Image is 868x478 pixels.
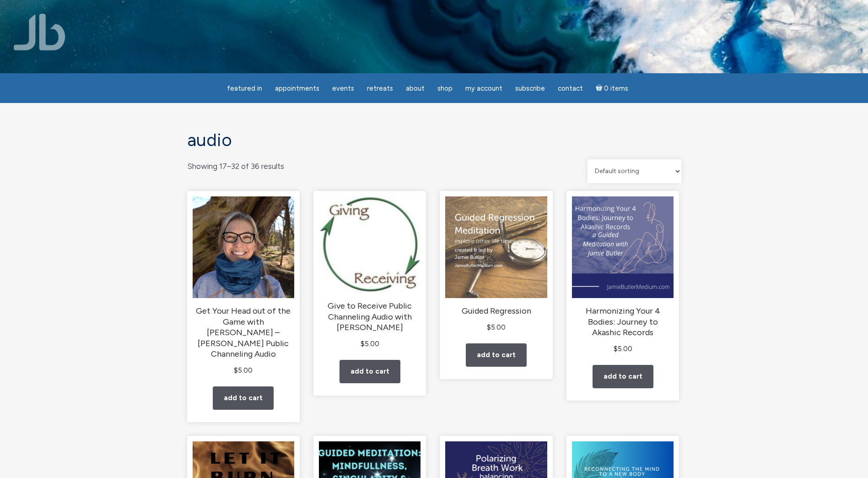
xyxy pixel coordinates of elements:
a: My Account [460,80,508,98]
h2: Harmonizing Your 4 Bodies: Journey to Akashic Records [572,306,674,338]
a: Add to cart: “Guided Regression” [466,343,527,367]
a: Events [327,80,360,98]
p: Showing 17–32 of 36 results [187,159,284,174]
bdi: 5.00 [361,340,379,348]
a: About [400,80,430,98]
span: Retreats [367,84,393,92]
a: Add to cart: “Give to Receive Public Channeling Audio with Jamie Butler” [340,360,400,383]
select: Shop order [588,159,681,183]
a: Harmonizing Your 4 Bodies: Journey to Akashic Records $5.00 [572,196,674,355]
span: $ [361,340,365,348]
span: About [406,84,425,92]
a: Add to cart: “Get Your Head out of the Game with Seth - Jamie Butler Public Channeling Audio” [213,386,274,410]
bdi: 5.00 [614,345,632,353]
img: Jamie Butler. The Everyday Medium [14,14,65,50]
a: Retreats [361,80,399,98]
span: featured in [227,84,262,92]
bdi: 5.00 [234,366,253,375]
span: Contact [558,84,583,92]
h2: Guided Regression [445,306,547,317]
a: featured in [221,80,268,98]
a: Shop [432,80,458,98]
span: $ [487,323,491,331]
img: Harmonizing Your 4 Bodies: Journey to Akashic Records [572,196,674,298]
span: $ [614,345,618,353]
h1: Audio [187,130,681,150]
a: Appointments [270,80,325,98]
h2: Give to Receive Public Channeling Audio with [PERSON_NAME] [319,301,421,333]
bdi: 5.00 [487,323,506,331]
a: Give to Receive Public Channeling Audio with [PERSON_NAME] $5.00 [319,196,421,349]
span: Shop [437,84,453,92]
img: Guided Regression [445,196,547,298]
img: Get Your Head out of the Game with Seth - Jamie Butler Public Channeling Audio [193,196,294,298]
span: Subscribe [515,84,545,92]
a: Subscribe [510,80,550,98]
a: Guided Regression $5.00 [445,196,547,333]
a: Add to cart: “Harmonizing Your 4 Bodies: Journey to Akashic Records” [593,365,653,388]
a: Contact [552,80,588,98]
img: Give to Receive Public Channeling Audio with Jamie Butler [319,196,421,293]
span: Appointments [275,84,319,92]
a: Cart0 items [590,79,634,98]
span: 0 items [604,85,628,92]
span: My Account [465,84,502,92]
i: Cart [596,84,604,92]
span: $ [234,366,238,375]
a: Get Your Head out of the Game with [PERSON_NAME] – [PERSON_NAME] Public Channeling Audio $5.00 [193,196,294,376]
h2: Get Your Head out of the Game with [PERSON_NAME] – [PERSON_NAME] Public Channeling Audio [193,306,294,360]
span: Events [332,84,354,92]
